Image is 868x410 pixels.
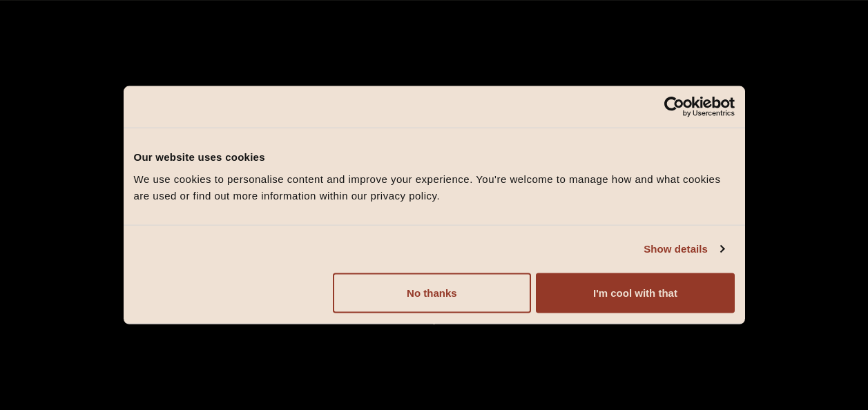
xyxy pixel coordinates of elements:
[134,149,735,166] div: Our website uses cookies
[614,97,735,117] a: Usercentrics Cookiebot - opens in a new window
[644,241,724,257] a: Show details
[536,273,734,313] button: I'm cool with that
[134,170,735,204] div: We use cookies to personalise content and improve your experience. You're welcome to manage how a...
[333,273,531,313] button: No thanks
